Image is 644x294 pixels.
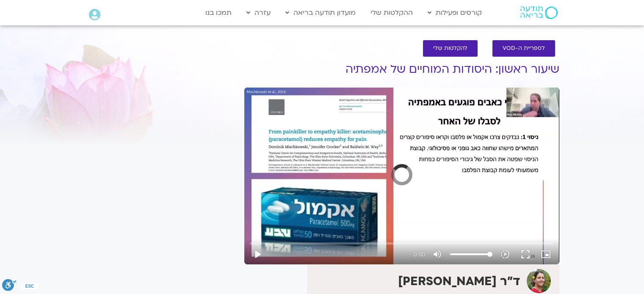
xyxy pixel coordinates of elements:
strong: ד"ר [PERSON_NAME] [398,273,520,289]
h1: שיעור ראשון: היסודות המוחיים של אמפתיה [244,63,559,76]
a: להקלטות שלי [423,40,478,57]
a: קורסים ופעילות [423,5,486,21]
img: תודעה בריאה [520,6,558,19]
a: עזרה [242,5,275,21]
a: תמכו בנו [201,5,236,21]
a: ההקלטות שלי [366,5,417,21]
span: להקלטות שלי [433,45,467,52]
a: לספריית ה-VOD [492,40,555,57]
span: לספריית ה-VOD [503,45,545,52]
a: מועדון תודעה בריאה [281,5,360,21]
img: ד"ר נועה אלבלדה [527,269,551,293]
